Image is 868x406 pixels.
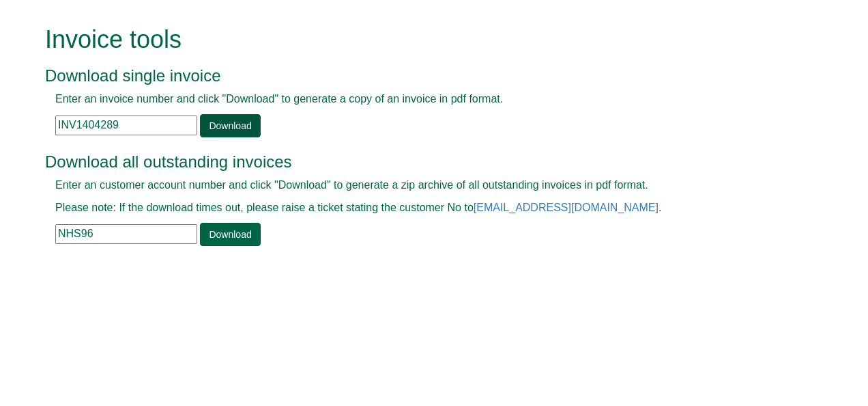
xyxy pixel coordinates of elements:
[45,153,792,171] h3: Download all outstanding invoices
[55,200,782,216] p: Please note: If the download times out, please raise a ticket stating the customer No to .
[55,178,782,193] p: Enter an customer account number and click "Download" to generate a zip archive of all outstandin...
[474,202,659,213] a: [EMAIL_ADDRESS][DOMAIN_NAME]
[45,67,792,85] h3: Download single invoice
[45,26,792,53] h1: Invoice tools
[200,114,260,137] a: Download
[55,92,782,107] p: Enter an invoice number and click "Download" to generate a copy of an invoice in pdf format.
[55,116,197,135] input: e.g. INV1234
[55,224,197,244] input: e.g. BLA02
[200,223,260,246] a: Download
